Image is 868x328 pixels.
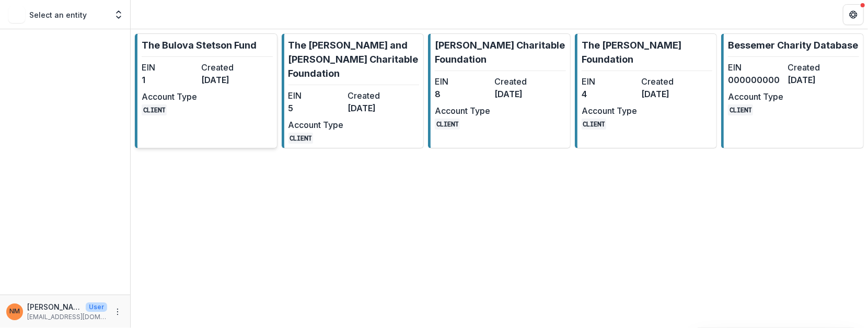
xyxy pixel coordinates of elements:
dd: 8 [435,88,490,100]
a: [PERSON_NAME] Charitable FoundationEIN8Created[DATE]Account TypeCLIENT [428,33,571,148]
dt: Account Type [435,104,490,117]
dt: EIN [435,75,490,88]
button: Get Help [843,4,864,25]
dt: Created [348,89,403,102]
dd: [DATE] [494,88,550,100]
p: [PERSON_NAME] Charitable Foundation [435,38,566,66]
p: [PERSON_NAME] [27,301,82,312]
code: CLIENT [142,104,167,115]
dt: Created [641,75,697,88]
dd: 000000000 [728,74,783,86]
dd: 4 [582,88,637,100]
dd: [DATE] [201,74,257,86]
code: CLIENT [582,119,607,130]
p: The Bulova Stetson Fund [142,38,257,52]
dt: Created [494,75,550,88]
p: The [PERSON_NAME] and [PERSON_NAME] Charitable Foundation [288,38,420,80]
button: Open entity switcher [111,4,126,25]
code: CLIENT [435,119,460,130]
code: CLIENT [288,133,314,144]
p: Select an entity [29,9,87,20]
code: CLIENT [728,104,753,115]
dt: Account Type [728,90,783,103]
img: Select an entity [8,6,25,23]
dt: EIN [728,61,783,74]
dt: Account Type [582,104,637,117]
button: More [111,306,124,318]
p: User [86,302,107,312]
dd: [DATE] [348,102,403,114]
dd: 1 [142,74,197,86]
dd: [DATE] [788,74,843,86]
dt: Created [201,61,257,74]
a: The [PERSON_NAME] and [PERSON_NAME] Charitable FoundationEIN5Created[DATE]Account TypeCLIENT [282,33,424,148]
dt: EIN [288,89,344,102]
a: Bessemer Charity DatabaseEIN000000000Created[DATE]Account TypeCLIENT [721,33,864,148]
p: Bessemer Charity Database [728,38,858,52]
dt: Account Type [288,119,344,131]
dd: 5 [288,102,344,114]
div: Naomie Macena [9,308,20,315]
p: The [PERSON_NAME] Foundation [582,38,713,66]
dt: EIN [582,75,637,88]
p: [EMAIL_ADDRESS][DOMAIN_NAME] [27,312,107,322]
a: The [PERSON_NAME] FoundationEIN4Created[DATE]Account TypeCLIENT [575,33,717,148]
dd: [DATE] [641,88,697,100]
dt: Account Type [142,90,197,103]
a: The Bulova Stetson FundEIN1Created[DATE]Account TypeCLIENT [135,33,277,148]
dt: EIN [142,61,197,74]
dt: Created [788,61,843,74]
